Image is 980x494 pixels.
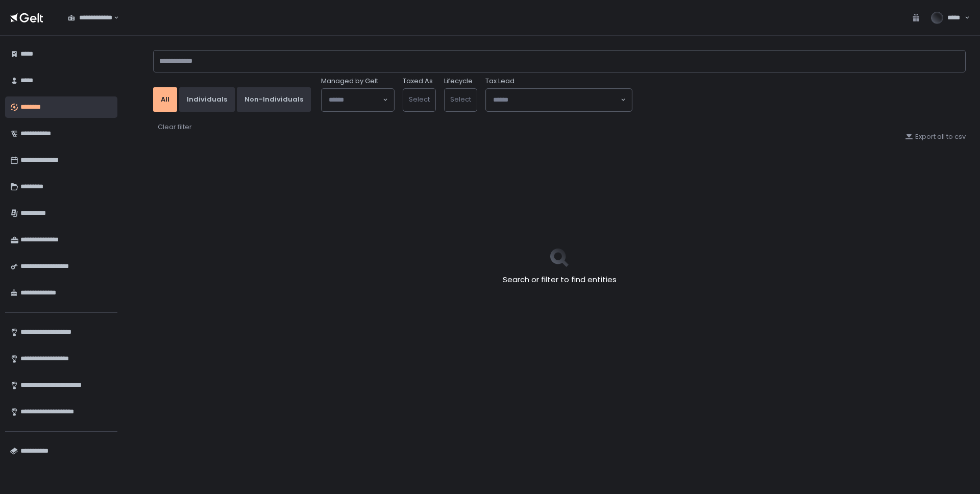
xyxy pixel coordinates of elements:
[158,122,192,132] div: Clear filter
[61,7,119,29] div: Search for option
[493,95,620,105] input: Search for option
[187,95,227,104] div: Individuals
[329,95,382,105] input: Search for option
[905,132,966,141] button: Export all to csv
[321,77,378,86] span: Managed by Gelt
[179,87,235,112] button: Individuals
[322,89,394,111] div: Search for option
[161,95,169,104] div: All
[503,274,617,286] h2: Search or filter to find entities
[486,89,632,111] div: Search for option
[450,94,471,104] span: Select
[403,77,433,86] label: Taxed As
[244,95,303,104] div: Non-Individuals
[153,87,177,112] button: All
[485,77,514,86] span: Tax Lead
[157,122,192,132] button: Clear filter
[409,94,430,104] span: Select
[444,77,473,86] label: Lifecycle
[237,87,311,112] button: Non-Individuals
